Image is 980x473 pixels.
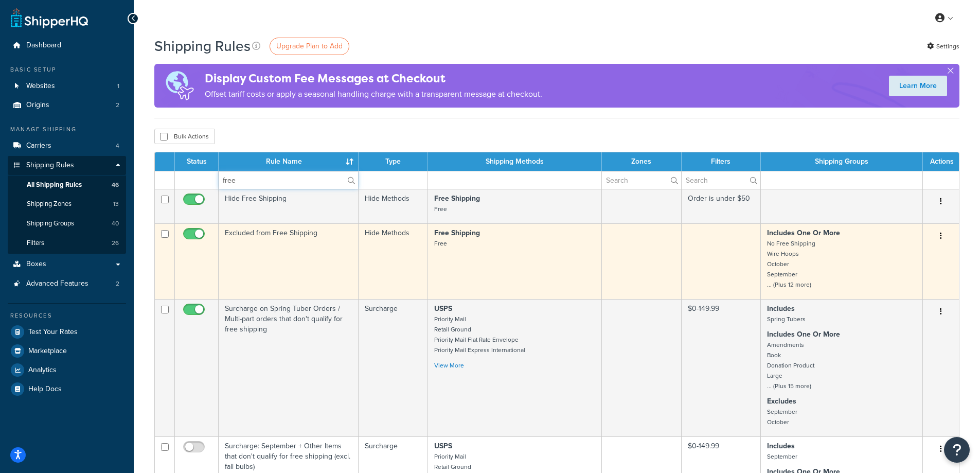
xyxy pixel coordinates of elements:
[116,279,119,288] span: 2
[602,171,681,189] input: Search
[923,152,959,171] th: Actions
[8,36,126,55] a: Dashboard
[359,189,428,223] td: Hide Methods
[28,347,67,356] span: Marketplace
[682,189,761,223] td: Order is under $50
[26,279,88,288] span: Advanced Features
[8,77,126,96] a: Websites 1
[8,214,126,233] li: Shipping Groups
[602,152,682,171] th: Zones
[8,65,126,74] div: Basic Setup
[434,204,447,214] small: Free
[8,274,126,293] li: Advanced Features
[8,136,126,155] a: Carriers 4
[116,142,119,150] span: 4
[154,129,215,144] button: Bulk Actions
[8,156,126,254] li: Shipping Rules
[767,303,795,314] strong: Includes
[8,156,126,175] a: Shipping Rules
[682,299,761,436] td: $0-149.99
[434,239,447,248] small: Free
[767,340,814,391] small: Amendments Book Donation Product Large ... (Plus 15 more)
[26,260,46,269] span: Boxes
[682,171,760,189] input: Search
[359,152,428,171] th: Type
[26,142,51,150] span: Carriers
[8,96,126,115] a: Origins 2
[767,452,797,461] small: September
[154,64,205,108] img: duties-banner-06bc72dcb5fe05cb3f9472aba00be2ae8eb53ab6f0d8bb03d382ba314ac3c341.png
[205,87,542,101] p: Offset tariff costs or apply a seasonal handling charge with a transparent message at checkout.
[8,125,126,134] div: Manage Shipping
[767,227,840,238] strong: Includes One Or More
[8,255,126,274] a: Boxes
[112,181,119,189] span: 46
[8,380,126,398] a: Help Docs
[767,396,796,407] strong: Excludes
[8,361,126,379] a: Analytics
[8,234,126,253] li: Filters
[767,239,815,289] small: No Free Shipping Wire Hoops October September ... (Plus 12 more)
[27,219,74,228] span: Shipping Groups
[8,136,126,155] li: Carriers
[359,299,428,436] td: Surcharge
[26,161,74,170] span: Shipping Rules
[28,385,62,394] span: Help Docs
[8,323,126,341] a: Test Your Rates
[26,101,49,110] span: Origins
[767,329,840,340] strong: Includes One Or More
[944,437,970,463] button: Open Resource Center
[28,328,78,337] span: Test Your Rates
[219,223,359,299] td: Excluded from Free Shipping
[219,189,359,223] td: Hide Free Shipping
[8,311,126,320] div: Resources
[175,152,219,171] th: Status
[219,171,358,189] input: Search
[889,76,947,96] a: Learn More
[359,223,428,299] td: Hide Methods
[28,366,57,375] span: Analytics
[205,70,542,87] h4: Display Custom Fee Messages at Checkout
[8,77,126,96] li: Websites
[8,195,126,214] a: Shipping Zones 13
[26,82,55,91] span: Websites
[8,342,126,360] a: Marketplace
[434,314,525,355] small: Priority Mail Retail Ground Priority Mail Flat Rate Envelope Priority Mail Express International
[767,314,806,324] small: Spring Tubers
[8,176,126,195] li: All Shipping Rules
[11,8,88,28] a: ShipperHQ Home
[27,181,82,189] span: All Shipping Rules
[8,234,126,253] a: Filters 26
[27,239,44,248] span: Filters
[434,441,452,451] strong: USPS
[8,96,126,115] li: Origins
[219,152,359,171] th: Rule Name : activate to sort column ascending
[112,219,119,228] span: 40
[767,441,795,451] strong: Includes
[113,200,119,208] span: 13
[276,41,343,51] span: Upgrade Plan to Add
[27,200,72,208] span: Shipping Zones
[428,152,602,171] th: Shipping Methods
[8,214,126,233] a: Shipping Groups 40
[8,195,126,214] li: Shipping Zones
[434,193,480,204] strong: Free Shipping
[270,38,349,55] a: Upgrade Plan to Add
[8,176,126,195] a: All Shipping Rules 46
[927,39,959,54] a: Settings
[154,36,251,56] h1: Shipping Rules
[26,41,61,50] span: Dashboard
[767,407,797,427] small: September October
[219,299,359,436] td: Surcharge on Spring Tuber Orders / Multi-part orders that don't qualify for free shipping
[116,101,119,110] span: 2
[112,239,119,248] span: 26
[761,152,923,171] th: Shipping Groups
[434,303,452,314] strong: USPS
[434,227,480,238] strong: Free Shipping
